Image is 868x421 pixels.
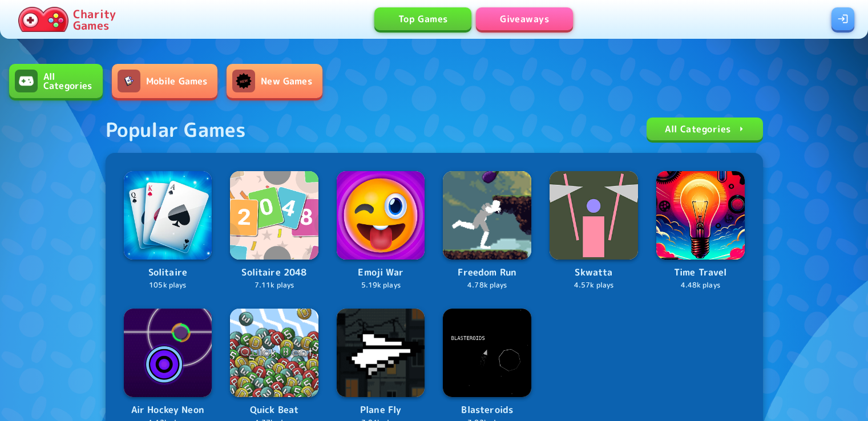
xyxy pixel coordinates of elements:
p: Time Travel [656,265,745,280]
img: Logo [443,171,531,260]
img: Logo [550,171,638,260]
p: Emoji War [337,265,425,280]
p: Solitaire [124,265,212,280]
p: Air Hockey Neon [124,403,212,418]
img: Charity.Games [18,7,68,32]
p: Blasteroids [443,403,531,418]
p: Skwatta [550,265,638,280]
img: Logo [337,309,425,397]
a: LogoSolitaire 20487.11k plays [230,171,318,290]
a: Mobile GamesMobile Games [112,64,218,98]
p: 4.48k plays [656,280,745,291]
a: LogoSolitaire105k plays [124,171,212,290]
img: Logo [443,309,531,397]
p: 7.11k plays [230,280,318,291]
a: New GamesNew Games [227,64,322,98]
img: Logo [124,171,212,260]
p: 105k plays [124,280,212,291]
a: LogoTime Travel4.48k plays [656,171,745,290]
img: Logo [656,171,745,260]
p: Charity Games [73,8,116,31]
a: LogoEmoji War5.19k plays [337,171,425,290]
a: Top Games [374,7,471,30]
div: Popular Games [106,118,247,141]
img: Logo [230,309,318,397]
a: Giveaways [476,7,573,30]
a: Charity Games [14,5,120,34]
p: 4.57k plays [550,280,638,291]
img: Logo [230,171,318,260]
a: LogoSkwatta4.57k plays [550,171,638,290]
a: LogoFreedom Run4.78k plays [443,171,531,290]
p: Quick Beat [230,403,318,418]
img: Logo [337,171,425,260]
p: Solitaire 2048 [230,265,318,280]
p: Freedom Run [443,265,531,280]
img: Logo [124,309,212,397]
p: 4.78k plays [443,280,531,291]
a: All Categories [647,118,762,140]
p: 5.19k plays [337,280,425,291]
a: All CategoriesAll Categories [9,64,103,98]
p: Plane Fly [337,403,425,418]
